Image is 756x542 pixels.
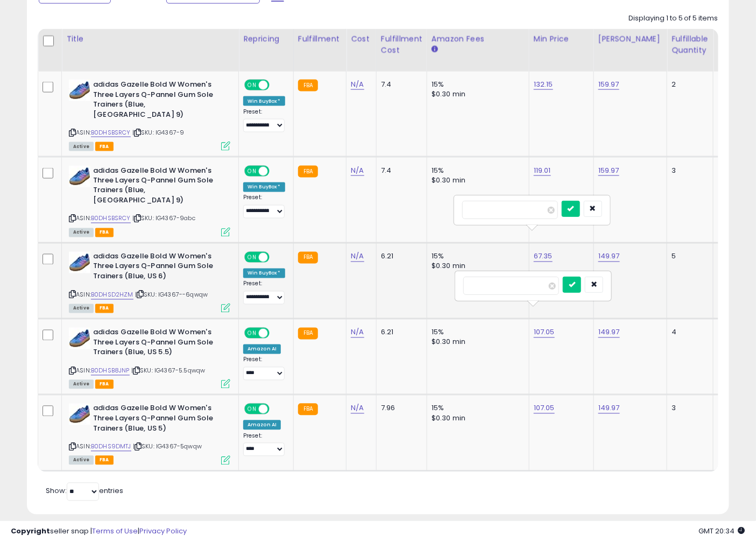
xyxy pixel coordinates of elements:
[628,13,718,24] div: Displaying 1 to 5 of 5 items
[298,404,318,416] small: FBA
[432,414,521,424] div: $0.30 min
[243,182,285,192] div: Win BuyBox *
[243,356,285,381] div: Preset:
[245,81,259,90] span: ON
[69,80,230,150] div: ASIN:
[95,304,114,313] span: FBA
[93,404,224,437] b: adidas Gazelle Bold W Women's Three Layers Q-Pannel Gum Sole Trainers (Blue, US 5)
[135,291,208,299] span: | SKU: IG4367--6qwqw
[381,80,419,89] div: 7.4
[432,337,521,347] div: $0.30 min
[381,166,419,175] div: 7.4
[534,165,551,176] a: 119.01
[672,166,705,175] div: 3
[351,403,364,414] a: N/A
[245,252,259,262] span: ON
[298,252,318,264] small: FBA
[69,404,230,463] div: ASIN:
[69,80,90,101] img: 41w+11W24rL._SL40_.jpg
[11,526,50,536] strong: Copyright
[268,166,285,175] span: OFF
[268,405,285,414] span: OFF
[243,269,285,278] div: Win BuyBox *
[298,166,318,178] small: FBA
[243,33,289,45] div: Repricing
[69,166,230,236] div: ASIN:
[91,128,131,137] a: B0DHSBSRCY
[298,328,318,340] small: FBA
[131,367,206,375] span: | SKU: IG4367-5.5qwqw
[91,291,133,300] a: B0DHSD2HZM
[298,33,342,45] div: Fulfillment
[245,166,259,175] span: ON
[351,165,364,176] a: N/A
[69,404,90,425] img: 41w+11W24rL._SL40_.jpg
[91,367,130,376] a: B0DHSB8JNP
[381,33,422,56] div: Fulfillment Cost
[243,280,285,305] div: Preset:
[351,327,364,338] a: N/A
[243,96,285,106] div: Win BuyBox *
[534,79,553,90] a: 132.15
[11,526,187,537] div: seller snap | |
[69,228,94,237] span: All listings currently available for purchase on Amazon
[243,108,285,132] div: Preset:
[672,33,709,56] div: Fulfillable Quantity
[351,79,364,90] a: N/A
[534,33,589,45] div: Min Price
[268,252,285,262] span: OFF
[243,344,281,354] div: Amazon AI
[95,380,114,389] span: FBA
[598,33,662,45] div: [PERSON_NAME]
[381,252,419,262] div: 6.21
[132,214,195,223] span: | SKU: IG4367-9abc
[268,329,285,338] span: OFF
[432,89,521,99] div: $0.30 min
[133,442,202,451] span: | SKU: IG4367-5qwqw
[351,33,372,45] div: Cost
[93,80,224,122] b: adidas Gazelle Bold W Women's Three Layers Q-Pannel Gum Sole Trainers (Blue, [GEOGRAPHIC_DATA] 9)
[139,526,187,536] a: Privacy Policy
[66,33,234,45] div: Title
[432,252,521,262] div: 15%
[69,142,94,151] span: All listings currently available for purchase on Amazon
[298,80,318,91] small: FBA
[69,252,230,312] div: ASIN:
[245,329,259,338] span: ON
[598,251,620,262] a: 149.97
[132,128,185,137] span: | SKU: IG4367-9
[534,327,555,338] a: 107.05
[672,252,705,262] div: 5
[243,194,285,219] div: Preset:
[534,251,553,262] a: 67.35
[598,403,620,414] a: 149.97
[93,252,224,285] b: adidas Gazelle Bold W Women's Three Layers Q-Pannel Gum Sole Trainers (Blue, US 6)
[243,433,285,457] div: Preset:
[432,404,521,413] div: 15%
[534,403,555,414] a: 107.05
[432,328,521,337] div: 15%
[69,166,90,187] img: 41w+11W24rL._SL40_.jpg
[69,456,94,465] span: All listings currently available for purchase on Amazon
[95,228,114,237] span: FBA
[598,327,620,338] a: 149.97
[91,214,131,223] a: B0DHSBSRCY
[69,328,230,388] div: ASIN:
[268,81,285,90] span: OFF
[69,252,90,273] img: 41w+11W24rL._SL40_.jpg
[69,380,94,389] span: All listings currently available for purchase on Amazon
[91,442,131,452] a: B0DHS9DMTJ
[432,175,521,185] div: $0.30 min
[92,526,138,536] a: Terms of Use
[351,251,364,262] a: N/A
[432,45,438,54] small: Amazon Fees.
[672,404,705,413] div: 3
[69,328,90,349] img: 41w+11W24rL._SL40_.jpg
[672,80,705,89] div: 2
[432,166,521,175] div: 15%
[95,142,114,151] span: FBA
[69,304,94,313] span: All listings currently available for purchase on Amazon
[598,165,619,176] a: 159.97
[95,456,114,465] span: FBA
[598,79,619,90] a: 159.97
